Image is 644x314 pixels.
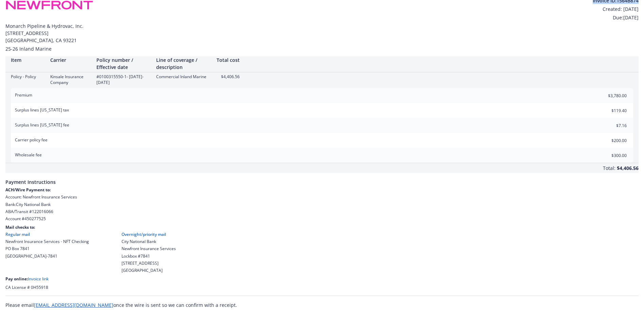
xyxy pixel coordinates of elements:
a: [EMAIL_ADDRESS][DOMAIN_NAME] [34,302,113,308]
div: Total: [603,164,615,173]
div: #0100315550-1 - [DATE]-[DATE] [96,74,151,85]
input: 0.00 [587,135,631,145]
div: ABA/Transit # 122016066 [5,209,639,214]
input: 0.00 [587,90,631,101]
div: Account # 450277525 [5,216,639,222]
span: Premium [15,92,32,98]
div: CA License # 0H55918 [5,284,639,290]
span: Pay online: [5,276,28,282]
div: [GEOGRAPHIC_DATA]-7841 [5,253,89,259]
div: Please email once the wire is sent so we can confirm with a receipt. [5,301,639,309]
div: Newfront Insurance Services [122,246,176,251]
div: Newfront Insurance Services - NFT Checking [5,239,89,244]
input: 0.00 [587,120,631,130]
span: Wholesale fee [15,152,42,158]
div: Mail checks to: [5,224,639,230]
a: Invoice link [28,276,49,282]
input: 0.00 [587,105,631,116]
div: [STREET_ADDRESS] [122,260,176,266]
div: Line of coverage / description [156,56,210,71]
div: Total cost [216,56,240,64]
div: ACH/Wire Payment to: [5,187,639,193]
div: Policy - Policy [11,74,45,80]
span: Surplus lines [US_STATE] tax [15,107,69,113]
div: 25-26 Inland Marine [5,45,639,52]
input: 0.00 [587,150,631,160]
div: Created: [DATE] [593,5,639,13]
div: Lockbox #7841 [122,253,176,259]
div: City National Bank [122,239,176,244]
div: Commercial Inland Marine [156,74,210,80]
div: Due: [DATE] [593,14,639,21]
div: Carrier [50,56,91,64]
div: Item [11,56,45,64]
div: Regular mail [5,231,89,237]
span: Carrier policy fee [15,137,48,143]
div: PO Box 7841 [5,246,89,251]
span: Payment Instructions [5,173,639,187]
span: Monarch Pipeline & Hydrovac, Inc. [STREET_ADDRESS] [GEOGRAPHIC_DATA] , CA 93221 [5,22,639,44]
div: $4,406.56 [216,74,240,80]
div: $4,406.56 [617,163,639,173]
div: Policy number / Effective date [96,56,151,71]
span: Surplus lines [US_STATE] fee [15,122,69,128]
div: Overnight/priority mail [122,231,176,237]
div: Bank: City National Bank [5,202,639,207]
div: Account: Newfront Insurance Services [5,194,639,200]
div: [GEOGRAPHIC_DATA] [122,267,176,273]
div: Kinsale Insurance Company [50,74,91,85]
